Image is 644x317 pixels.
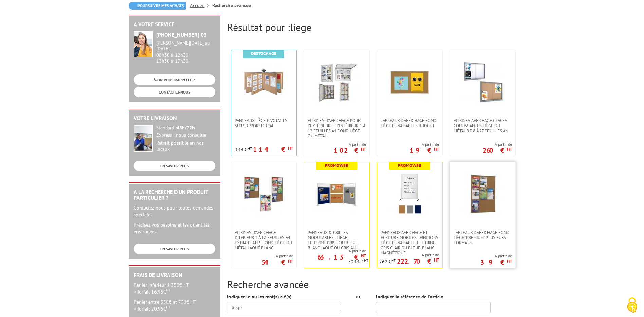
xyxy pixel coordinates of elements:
p: Contactez-nous pour toutes demandes spéciales [134,204,215,218]
a: EN SAVOIR PLUS [134,161,215,171]
strong: 48h/72h [177,124,195,131]
a: Panneaux liège pivotants sur support mural [231,118,296,128]
b: Promoweb [325,163,348,168]
h2: Frais de Livraison [134,272,215,278]
a: Tableaux d'affichage fond liège punaisables Budget [377,118,442,128]
h2: Recherche avancée [227,279,516,290]
p: 39 € [480,260,512,264]
sup: HT [507,258,512,264]
div: Express : nous consulter [156,132,215,138]
img: Vitrines d'affichage pour l'extérieur et l'intérieur 1 à 12 feuilles A4 fond liège ou métal [315,60,359,104]
span: A partir de [483,141,512,147]
span: Panneaux & Grilles modulables - liège, feutrine grise ou bleue, blanc laqué ou gris alu [308,230,366,250]
div: ou [351,293,366,300]
span: A partir de [410,141,439,147]
h2: Résultat pour : [227,21,516,33]
span: A partir de [334,141,366,147]
img: Panneaux Affichage et Ecriture Mobiles - finitions liège punaisable, feutrine gris clair ou bleue... [388,172,432,216]
img: Panneaux liège pivotants sur support mural [242,60,286,104]
sup: HT [166,288,170,293]
button: Cookies (fenêtre modale) [620,294,644,317]
span: Panneaux Affichage et Ecriture Mobiles - finitions liège punaisable, feutrine gris clair ou bleue... [381,230,439,255]
h2: A votre service [134,21,215,28]
sup: HT [364,258,368,263]
span: Tableaux d'affichage fond liège punaisables Budget [381,118,439,128]
sup: HT [391,258,396,263]
span: Vitrines d'affichage pour l'extérieur et l'intérieur 1 à 12 feuilles A4 fond liège ou métal [308,118,366,138]
sup: HT [166,305,170,310]
span: Panneaux liège pivotants sur support mural [235,118,293,128]
a: Vitrines affichage glaces coulissantes liège ou métal de 8 à 27 feuilles A4 [450,118,515,133]
a: Panneaux & Grilles modulables - liège, feutrine grise ou bleue, blanc laqué ou gris alu [304,230,369,250]
sup: HT [361,146,366,152]
span: > forfait 20.95€ [134,306,170,312]
img: Panneaux & Grilles modulables - liège, feutrine grise ou bleue, blanc laqué ou gris alu [315,172,359,216]
span: A partir de [480,253,512,259]
a: Vitrines d'affichage pour l'extérieur et l'intérieur 1 à 12 feuilles A4 fond liège ou métal [304,118,369,138]
b: Destockage [251,51,276,56]
img: Vitrines affichage glaces coulissantes liège ou métal de 8 à 27 feuilles A4 [461,60,505,104]
p: 262 € [379,259,396,264]
span: A partir de [379,252,439,258]
div: 08h30 à 12h30 13h30 à 17h30 [156,40,215,64]
a: EN SAVOIR PLUS [134,244,215,254]
p: 222.70 € [397,259,439,263]
p: 54 € [262,260,293,264]
p: 144 € [235,147,252,152]
sup: HT [434,257,439,263]
img: Tableaux d'affichage fond liège [461,172,505,216]
h2: Votre livraison [134,115,215,121]
span: A partir de [262,253,293,259]
a: Poursuivre mes achats [129,2,186,10]
sup: HT [434,146,439,152]
img: Tableaux d'affichage fond liège punaisables Budget [388,60,432,104]
div: [PERSON_NAME][DATE] au [DATE] [156,40,215,52]
p: Panier entre 350€ et 750€ HT [134,299,215,312]
label: Indiquez le ou les mot(s) clé(s) [227,293,292,300]
img: widget-livraison.jpg [134,125,153,152]
p: 260 € [483,148,512,152]
div: Retrait possible en nos locaux [156,140,215,152]
p: Précisez vos besoins et les quantités envisagées [134,221,215,235]
p: 70.14 € [348,259,368,264]
span: > forfait 16.95€ [134,289,170,295]
p: 102 € [334,148,366,152]
span: Vitrines affichage glaces coulissantes liège ou métal de 8 à 27 feuilles A4 [454,118,512,133]
span: Vitrines d'affichage intérieur 1 à 12 feuilles A4 extra-plates fond liège ou métal laqué blanc [235,230,293,250]
img: Vitrines d'affichage intérieur 1 à 12 feuilles A4 extra-plates fond liège ou métal laqué blanc [242,172,286,216]
span: A partir de [304,248,366,254]
a: Accueil [190,2,212,9]
p: 63.13 € [317,255,366,259]
p: Panier inférieur à 350€ HT [134,282,215,295]
img: widget-service.jpg [134,31,153,57]
p: 19 € [410,148,439,152]
a: CONTACTEZ-NOUS [134,87,215,97]
sup: HT [288,258,293,264]
sup: HT [247,146,252,151]
p: 114 € [253,147,293,151]
a: ON VOUS RAPPELLE ? [134,74,215,85]
sup: HT [288,145,293,151]
a: Panneaux Affichage et Ecriture Mobiles - finitions liège punaisable, feutrine gris clair ou bleue... [377,230,442,255]
div: Standard : [156,125,215,131]
li: Recherche avancée [212,2,251,9]
strong: [PHONE_NUMBER] 03 [156,31,207,38]
a: Vitrines d'affichage intérieur 1 à 12 feuilles A4 extra-plates fond liège ou métal laqué blanc [231,230,296,250]
span: Tableaux d'affichage fond liège "Premium" plusieurs formats [454,230,512,245]
a: Tableaux d'affichage fond liège "Premium" plusieurs formats [450,230,515,245]
img: Cookies (fenêtre modale) [624,297,641,314]
sup: HT [507,146,512,152]
span: liege [290,20,311,34]
sup: HT [361,253,366,259]
label: Indiquez la référence de l'article [376,293,443,300]
b: Promoweb [398,163,421,168]
h2: A la recherche d'un produit particulier ? [134,189,215,201]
